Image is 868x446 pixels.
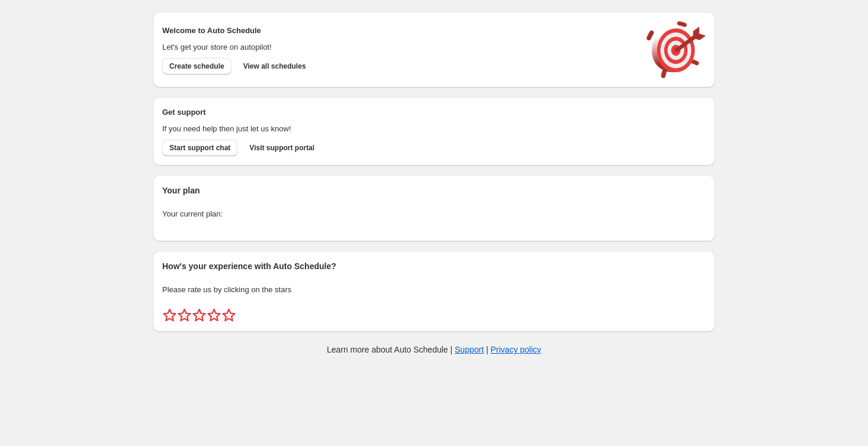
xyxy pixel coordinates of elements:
a: Visit support portal [242,140,322,156]
span: Create schedule [169,62,224,71]
span: Start support chat [169,143,230,153]
span: Visit support portal [249,143,314,153]
h2: How's your experience with Auto Schedule? [162,260,706,272]
a: Start support chat [162,140,237,156]
p: Learn more about Auto Schedule | | [327,344,541,355]
p: Please rate us by clicking on the stars [162,284,706,296]
p: If you need help then just let us know! [162,123,635,135]
h2: Your plan [162,185,706,196]
h2: Get support [162,106,635,118]
a: Privacy policy [491,345,542,354]
p: Let's get your store on autopilot! [162,41,635,53]
button: Create schedule [162,58,232,75]
button: View all schedules [236,58,313,75]
a: Support [455,345,484,354]
p: Your current plan: [162,208,706,220]
span: View all schedules [243,62,306,71]
h2: Welcome to Auto Schedule [162,25,635,37]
